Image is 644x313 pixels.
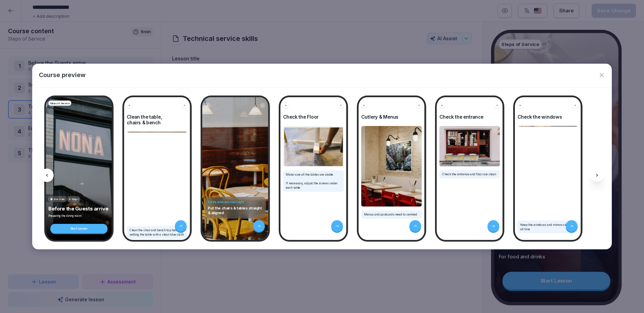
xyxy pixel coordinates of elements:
[518,114,578,120] h4: Check the windows
[286,173,341,190] p: Make sure all the tables are stable If necessary, adjust the screws under each table
[520,223,576,231] p: Keep the windows and mirrors clean at all time
[50,224,108,233] div: Start Lesson
[439,114,500,120] h4: Check the entrance
[208,200,263,204] h4: Put the table and chairs right
[442,172,497,176] p: Check the entrance and floor are clean
[127,114,187,125] h4: Clean the table, chairs & bench
[54,197,65,201] p: Due Date
[283,114,344,120] h4: Check the Floor
[48,205,110,212] p: Before the Guests arrive
[48,214,110,217] p: Preparing the dining room
[364,212,419,217] p: Menus and postcards need to centred
[361,114,422,120] h4: Cutlery & Menus
[439,126,500,166] img: Image and Text preview image
[129,228,185,237] p: Clean the chair and bench top before setting the table with a clean blue cloth
[39,70,86,79] p: Course preview
[518,126,578,217] img: Image and Text preview image
[69,197,78,201] p: 6 Steps
[127,132,187,223] img: Image and Text preview image
[283,126,344,167] img: Image and Text preview image
[50,102,70,105] p: Steps of Service
[208,206,263,215] p: Put the chairs & tables straight & aligned
[361,126,422,207] img: Image and Text preview image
